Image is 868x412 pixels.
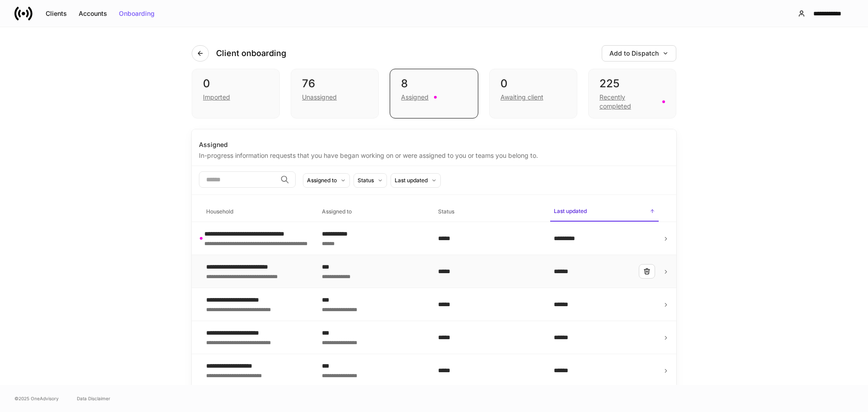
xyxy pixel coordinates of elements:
div: 8Assigned [390,69,478,118]
button: Status [354,173,387,188]
button: Accounts [73,6,113,21]
div: 225 [599,76,665,91]
div: 8 [401,76,467,91]
h6: Assigned to [322,207,352,216]
div: 76Unassigned [291,69,379,118]
h6: Last updated [554,207,587,215]
div: Unassigned [302,93,337,102]
span: Status [434,203,543,221]
h6: Status [438,207,454,216]
button: Last updated [391,173,441,188]
div: 0 [500,76,566,91]
button: Onboarding [113,6,160,21]
a: Data Disclaimer [77,395,110,402]
div: Assigned [199,140,669,149]
div: Last updated [395,176,428,185]
div: Clients [46,10,67,17]
div: Assigned [401,93,429,102]
div: Accounts [79,10,107,17]
div: 76 [302,76,368,91]
div: 0 [203,76,269,91]
span: Last updated [550,202,659,222]
button: Clients [40,6,73,21]
div: 225Recently completed [588,69,676,118]
span: © 2025 OneAdvisory [14,395,59,402]
button: Assigned to [303,173,350,188]
div: Recently completed [599,93,657,111]
div: Imported [203,93,230,102]
h4: Client onboarding [216,48,286,59]
div: 0Awaiting client [489,69,577,118]
span: Household [203,203,311,221]
span: Assigned to [318,203,427,221]
div: Onboarding [119,10,155,17]
div: In-progress information requests that you have began working on or were assigned to you or teams ... [199,149,669,160]
div: Assigned to [307,176,337,185]
div: 0Imported [192,69,280,118]
div: Add to Dispatch [609,50,669,57]
h6: Household [206,207,233,216]
div: Status [358,176,374,185]
button: Add to Dispatch [602,45,676,62]
div: Awaiting client [500,93,543,102]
